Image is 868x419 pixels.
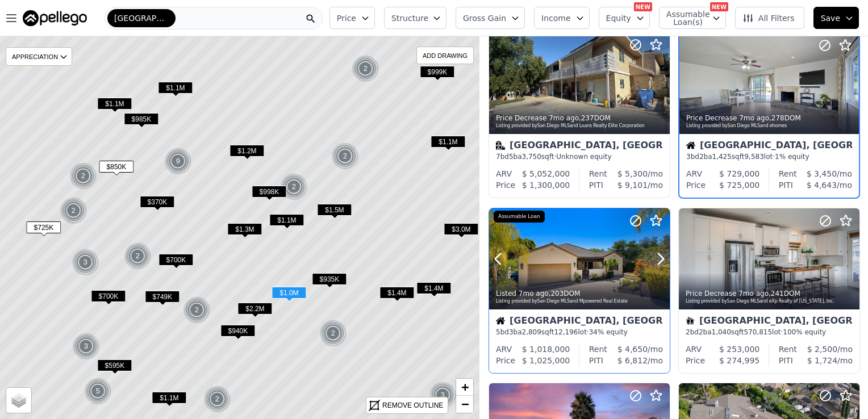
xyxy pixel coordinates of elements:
[124,113,158,129] div: $985K
[227,223,262,235] span: $1.3M
[793,355,853,366] div: /mo
[589,343,607,355] div: Rent
[522,356,570,365] span: $ 1,025,000
[97,98,132,114] div: $1.1M
[227,223,262,240] div: $1.3M
[779,168,797,179] div: Rent
[496,168,512,179] div: ARV
[72,249,99,276] img: g1.png
[603,179,663,191] div: /mo
[379,287,414,303] div: $1.4M
[522,169,570,178] span: $ 5,052,000
[379,287,414,299] span: $1.4M
[384,7,446,29] button: Structure
[99,161,133,173] span: $850K
[634,2,652,11] div: NEW
[140,196,174,212] div: $370K
[686,114,853,123] div: Price Decrease , 278 DOM
[496,114,664,123] div: Price Decrease , 237 DOM
[72,333,99,360] div: 3
[72,333,100,360] img: g1.png
[807,181,837,190] span: $ 4,643
[712,153,732,161] span: 1,425
[431,136,465,152] div: $1.1M
[69,162,97,190] img: g1.png
[739,114,769,122] time: 2025-03-25 20:27
[519,290,549,298] time: 2025-03-25 15:56
[589,355,603,366] div: PITI
[312,273,347,285] span: $935K
[91,290,126,302] span: $700K
[496,152,663,161] div: 7 bd 5 ba sqft · Unknown equity
[272,287,306,303] div: $1.0M
[6,388,31,413] a: Layers
[686,141,852,152] div: [GEOGRAPHIC_DATA], [GEOGRAPHIC_DATA]
[617,345,648,354] span: $ 4,650
[431,136,465,148] span: $1.1M
[158,254,193,266] span: $700K
[496,123,664,129] div: Listing provided by San Diego MLS and Loans Realty Elite Corporation
[229,145,264,161] div: $1.2M
[686,316,853,328] div: [GEOGRAPHIC_DATA], [GEOGRAPHIC_DATA]
[686,289,854,298] div: Price Decrease , 241 DOM
[317,204,352,216] span: $1.5M
[719,181,759,190] span: $ 725,000
[686,141,695,150] img: House
[26,221,61,233] span: $725K
[382,400,443,410] div: REMOVE OUTLINE
[686,343,702,355] div: ARV
[337,12,356,24] span: Price
[617,169,648,178] span: $ 5,300
[72,249,99,276] div: 3
[549,114,579,122] time: 2025-03-26 19:35
[522,328,541,336] span: 2,809
[735,7,804,29] button: All Filters
[686,355,705,366] div: Price
[280,173,308,200] img: g1.png
[220,325,255,341] div: $940K
[813,7,859,29] button: Save
[589,179,603,191] div: PITI
[599,7,650,29] button: Equity
[444,223,478,240] div: $3.0M
[237,303,272,319] div: $2.2M
[496,316,505,325] img: House
[97,359,132,376] div: $595K
[164,148,191,175] div: 9
[140,196,174,208] span: $370K
[779,179,793,191] div: PITI
[554,328,578,336] span: 12,196
[678,208,859,374] a: Price Decrease 7mo ago,241DOMListing provided bySan Diego MLSand eXp Realty of [US_STATE], Inc.Mo...
[391,12,428,24] span: Structure
[312,273,347,290] div: $935K
[97,359,132,371] span: $595K
[416,282,451,299] div: $1.4M
[164,148,192,175] img: g1.png
[280,173,307,200] div: 2
[456,396,473,413] a: Zoom out
[678,32,859,199] a: Price Decrease 7mo ago,278DOMListing provided bySan Diego MLSand ehomesHouse[GEOGRAPHIC_DATA], [G...
[461,397,469,411] span: −
[461,380,469,394] span: +
[229,145,264,157] span: $1.2M
[26,221,61,238] div: $725K
[522,153,541,161] span: 3,750
[496,355,515,366] div: Price
[124,242,151,270] div: 2
[686,328,853,337] div: 2 bd 2 ba sqft lot · 100% equity
[686,316,695,325] img: Mobile
[589,168,607,179] div: Rent
[60,197,87,224] div: 2
[522,345,570,354] span: $ 1,018,000
[237,303,272,315] span: $2.2M
[124,113,158,125] span: $985K
[496,298,664,305] div: Listing provided by San Diego MLS and Mpowered Real Estate
[183,296,210,324] div: 2
[145,291,180,303] span: $749K
[23,10,87,26] img: Pellego
[319,320,347,347] div: 2
[797,168,852,179] div: /mo
[416,282,451,294] span: $1.4M
[617,181,648,190] span: $ 9,101
[69,162,97,190] div: 2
